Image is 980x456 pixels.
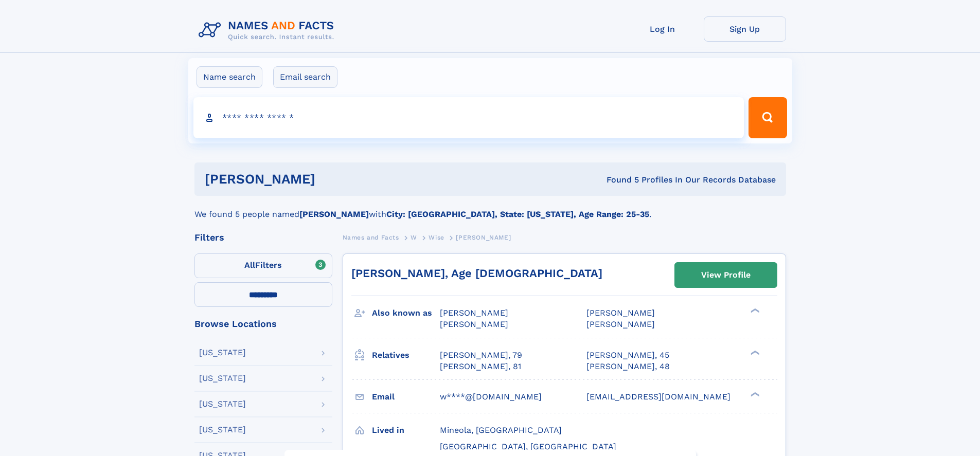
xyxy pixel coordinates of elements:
[704,16,786,42] a: Sign Up
[372,388,440,406] h3: Email
[372,422,440,439] h3: Lived in
[194,233,332,242] div: Filters
[199,374,246,382] div: [US_STATE]
[586,308,655,318] span: [PERSON_NAME]
[749,97,787,138] button: Search Button
[440,442,616,451] span: [GEOGRAPHIC_DATA], [GEOGRAPHIC_DATA]
[343,231,399,244] a: Names and Facts
[621,16,704,42] a: Log In
[386,209,649,219] b: City: [GEOGRAPHIC_DATA], State: [US_STATE], Age Range: 25-35
[194,16,343,44] img: Logo Names and Facts
[193,97,744,138] input: search input
[194,253,332,278] label: Filters
[205,173,461,186] h1: [PERSON_NAME]
[456,234,511,241] span: [PERSON_NAME]
[748,391,760,397] div: ❯
[429,234,444,241] span: Wise
[586,392,730,402] span: [EMAIL_ADDRESS][DOMAIN_NAME]
[586,350,669,361] a: [PERSON_NAME], 45
[199,349,246,357] div: [US_STATE]
[372,304,440,322] h3: Also known as
[273,66,337,88] label: Email search
[748,349,760,356] div: ❯
[440,425,562,435] span: Mineola, [GEOGRAPHIC_DATA]
[199,426,246,434] div: [US_STATE]
[440,319,508,329] span: [PERSON_NAME]
[194,319,332,329] div: Browse Locations
[411,234,417,241] span: W
[429,231,444,244] a: Wise
[440,308,508,318] span: [PERSON_NAME]
[372,346,440,364] h3: Relatives
[197,66,262,88] label: Name search
[461,174,776,186] div: Found 5 Profiles In Our Records Database
[440,350,522,361] a: [PERSON_NAME], 79
[440,361,521,372] a: [PERSON_NAME], 81
[586,361,670,372] a: [PERSON_NAME], 48
[701,263,751,287] div: View Profile
[199,400,246,408] div: [US_STATE]
[748,307,760,314] div: ❯
[244,260,255,270] span: All
[299,209,369,219] b: [PERSON_NAME]
[411,231,417,244] a: W
[586,319,655,329] span: [PERSON_NAME]
[194,196,786,221] div: We found 5 people named with .
[675,263,777,287] a: View Profile
[351,267,602,280] a: [PERSON_NAME], Age [DEMOGRAPHIC_DATA]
